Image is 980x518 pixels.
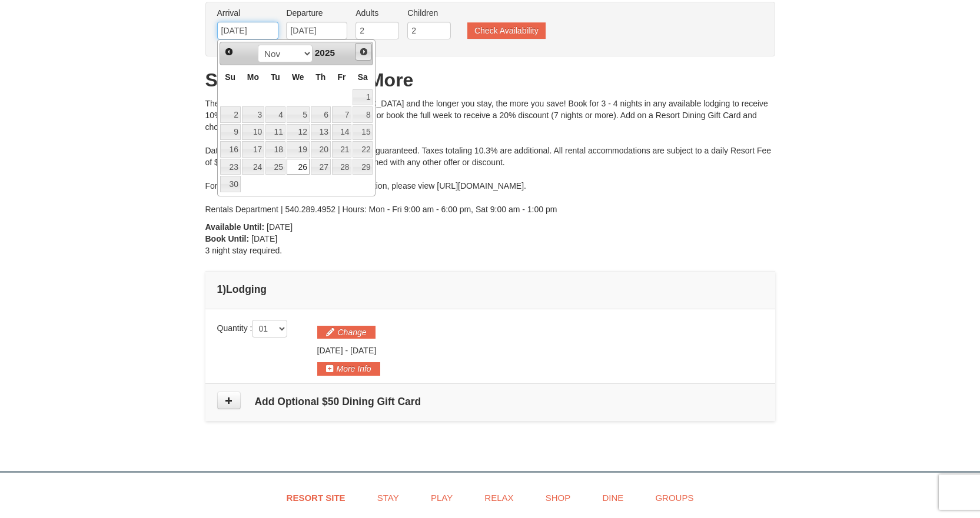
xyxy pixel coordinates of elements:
span: Prev [224,47,234,56]
td: available [331,106,353,123]
strong: Available Until: [205,222,265,232]
a: 19 [287,141,310,158]
a: 3 [242,106,264,123]
td: available [220,123,241,141]
a: 12 [287,124,310,141]
span: Saturday [358,72,368,82]
label: Arrival [217,7,278,19]
td: available [220,106,241,123]
a: 1 [353,89,373,106]
a: 13 [311,124,331,141]
td: available [241,106,265,123]
td: available [220,158,241,176]
a: 7 [332,106,352,123]
a: 18 [265,141,285,158]
strong: Book Until: [205,234,250,243]
td: available [286,141,310,158]
a: 28 [332,159,352,175]
span: Thursday [315,72,325,82]
span: [DATE] [317,346,343,355]
a: 9 [220,124,241,141]
a: 17 [242,141,264,158]
a: Resort Site [272,484,360,511]
a: Prev [221,44,238,60]
a: 23 [220,159,241,175]
a: 5 [287,106,310,123]
span: 3 night stay required. [205,246,283,255]
td: available [352,123,373,141]
a: 21 [332,141,352,158]
h4: Add Optional $50 Dining Gift Card [217,396,763,407]
button: Check Availability [467,22,546,39]
a: 24 [242,159,264,175]
a: Next [355,43,373,61]
td: available [331,141,353,158]
a: Stay [363,484,414,511]
a: 10 [242,124,264,141]
label: Departure [286,7,347,19]
span: Friday [338,72,346,82]
span: [DATE] [350,346,376,355]
td: available [310,106,331,123]
td: available [310,123,331,141]
td: available [265,158,286,176]
span: Next [359,47,368,56]
span: Tuesday [271,72,280,82]
a: Dine [587,484,638,511]
td: available [241,141,265,158]
td: available [265,141,286,158]
span: Sunday [225,72,235,82]
a: 25 [265,159,285,175]
a: Relax [470,484,528,511]
a: 8 [353,106,373,123]
span: [DATE] [251,234,277,243]
a: Groups [640,484,708,511]
label: Children [407,7,451,19]
a: 16 [220,141,241,158]
td: available [352,158,373,176]
a: 11 [265,124,285,141]
span: Monday [247,72,259,82]
a: Play [416,484,467,511]
button: More Info [317,362,380,375]
td: available [352,141,373,158]
a: 20 [311,141,331,158]
td: available [352,106,373,123]
div: There is so much to explore at [GEOGRAPHIC_DATA] and the longer you stay, the more you save! Book... [205,98,775,215]
td: available [241,158,265,176]
td: available [265,106,286,123]
h4: 1 Lodging [217,283,763,295]
a: 15 [353,124,373,141]
td: available [352,89,373,106]
td: available [220,141,241,158]
a: 2 [220,106,241,123]
a: 30 [220,176,241,192]
span: 2025 [315,48,335,58]
label: Adults [356,7,399,19]
td: available [220,175,241,193]
td: available [310,158,331,176]
td: available [331,158,353,176]
a: 14 [332,124,352,141]
span: ) [222,283,226,295]
a: 29 [353,159,373,175]
a: 22 [353,141,373,158]
td: available [286,158,310,176]
button: Change [317,326,376,339]
a: 26 [287,159,310,175]
span: Wednesday [292,72,304,82]
td: available [241,123,265,141]
span: Quantity : [217,323,288,333]
td: available [286,106,310,123]
span: [DATE] [267,222,293,232]
a: Shop [531,484,586,511]
a: 27 [311,159,331,175]
h1: Stay Longer Save More [205,68,775,92]
a: 6 [311,106,331,123]
td: available [286,123,310,141]
span: - [345,346,348,355]
a: 4 [265,106,285,123]
td: available [331,123,353,141]
td: available [310,141,331,158]
td: available [265,123,286,141]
